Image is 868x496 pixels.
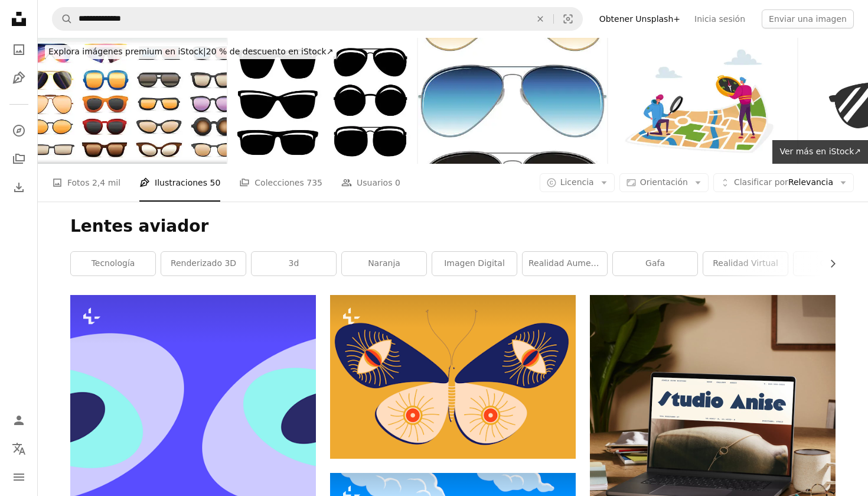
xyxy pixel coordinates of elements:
button: Idioma [7,437,31,461]
button: Menú [7,465,31,489]
div: 20 % de descuento en iStock ↗ [45,45,337,59]
span: Clasificar por [734,177,788,187]
button: Licencia [540,173,615,192]
a: Un fondo morado y azul con dos ojos azules [70,413,316,423]
span: 0 [395,176,400,189]
span: Licencia [560,177,594,187]
span: Ver más en iStock ↗ [779,147,861,156]
a: Imagen digital [432,252,517,275]
a: Renderizado 3D [161,252,246,275]
a: Tecnología [71,252,155,275]
a: Historial de descargas [7,176,31,199]
a: Explorar [7,119,31,142]
button: Enviar una imagen [762,9,854,28]
a: naranja [342,252,426,275]
span: 735 [306,176,322,189]
h1: Lentes aviador [70,216,836,237]
a: Obtener Unsplash+ [592,9,687,28]
button: desplazar lista a la derecha [822,252,836,275]
a: gafa [613,252,697,275]
img: Gafas de sol [38,38,227,164]
a: Fotos [7,38,31,61]
a: Iniciar sesión / Registrarse [7,409,31,432]
button: Clasificar porRelevancia [713,173,854,192]
a: realidad virtual [703,252,788,275]
span: Explora imágenes premium en iStock | [48,47,206,56]
a: Colecciones [7,147,31,171]
a: Fotos 2,4 mil [52,164,120,202]
a: Inicia sesión [687,9,752,28]
img: Gafas de piloto [418,38,607,164]
a: realidad aumentada [523,252,607,275]
a: Explora imágenes premium en iStock|20 % de descuento en iStock↗ [38,38,344,66]
button: Orientación [619,173,709,192]
form: Encuentra imágenes en todo el sitio [52,7,583,31]
span: 2,4 mil [92,176,120,189]
span: Orientación [640,177,688,187]
a: Usuarios 0 [341,164,400,202]
button: Buscar en Unsplash [53,8,73,30]
img: gafas de sol y gafas brillantes negras iconos [228,38,417,164]
span: Relevancia [734,177,833,189]
a: Ver más en iStock↗ [772,140,868,164]
img: Una mariposa azul y blanca sobre un fondo amarillo [330,295,576,459]
button: Búsqueda visual [554,8,582,30]
a: 3d [252,252,336,275]
img: Personajes diminutos que se orientan en un enorme mapa de papel. Hombres con Lupa y Brújula Busca... [608,38,797,164]
button: Borrar [527,8,553,30]
a: Colecciones 735 [239,164,322,202]
a: Una mariposa azul y blanca sobre un fondo amarillo [330,371,576,382]
a: Ilustraciones [7,66,31,90]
